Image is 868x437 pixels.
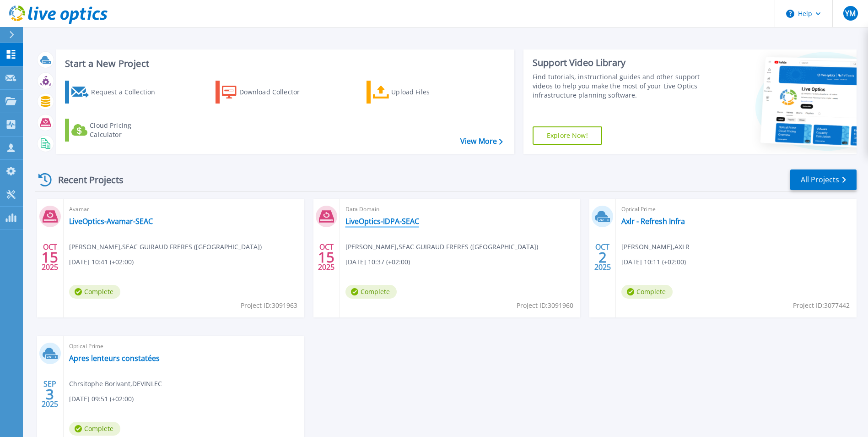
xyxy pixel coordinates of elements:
[69,379,162,389] span: Chrsitophe Borivant , DEVINLEC
[35,169,136,191] div: Recent Projects
[69,257,134,267] span: [DATE] 10:41 (+02:00)
[239,83,313,101] div: Download Collector
[241,300,297,311] span: Project ID: 3091963
[69,242,262,252] span: [PERSON_NAME] , SEAC GUIRAUD FRERES ([GEOGRAPHIC_DATA])
[367,81,469,104] a: Upload Files
[345,242,538,252] span: [PERSON_NAME] , SEAC GUIRAUD FRERES ([GEOGRAPHIC_DATA])
[345,285,397,299] span: Complete
[533,57,702,69] div: Support Video Library
[69,354,160,363] a: Apres lenteurs constatées
[621,285,673,299] span: Complete
[460,137,503,146] a: View More
[621,217,685,226] a: Axlr - Refresh Infra
[621,204,851,214] span: Optical Prime
[91,83,164,101] div: Request a Collection
[41,377,59,411] div: SEP 2025
[318,240,335,274] div: OCT 2025
[621,242,690,252] span: [PERSON_NAME] , AXLR
[533,126,602,145] a: Explore Now!
[533,72,702,100] div: Find tutorials, instructional guides and other support videos to help you make the most of your L...
[845,10,856,17] span: YM
[216,81,318,104] a: Download Collector
[391,83,464,101] div: Upload Files
[598,253,607,261] span: 2
[621,257,686,267] span: [DATE] 10:11 (+02:00)
[345,204,575,214] span: Data Domain
[345,217,419,226] a: LiveOptics-IDPA-SEAC
[69,341,299,351] span: Optical Prime
[65,119,167,142] a: Cloud Pricing Calculator
[42,253,58,261] span: 15
[90,121,163,139] div: Cloud Pricing Calculator
[790,169,857,190] a: All Projects
[345,257,410,267] span: [DATE] 10:37 (+02:00)
[69,422,120,436] span: Complete
[65,59,502,69] h3: Start a New Project
[318,253,334,261] span: 15
[69,204,299,214] span: Avamar
[517,300,573,311] span: Project ID: 3091960
[594,240,611,274] div: OCT 2025
[41,240,59,274] div: OCT 2025
[69,285,120,299] span: Complete
[46,390,54,398] span: 3
[69,394,134,404] span: [DATE] 09:51 (+02:00)
[69,217,153,226] a: LiveOptics-Avamar-SEAC
[65,81,167,104] a: Request a Collection
[793,300,850,311] span: Project ID: 3077442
